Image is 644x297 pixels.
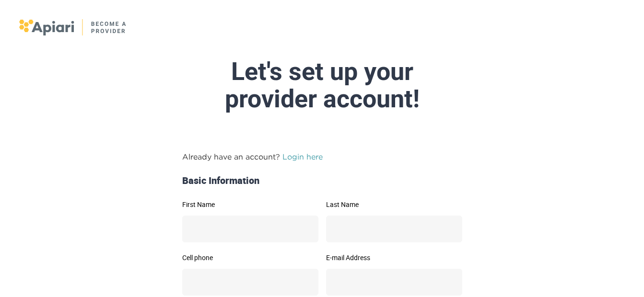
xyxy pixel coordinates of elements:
label: E-mail Address [326,254,462,261]
img: logo [19,19,127,35]
div: Basic Information [178,174,466,188]
label: Cell phone [182,254,318,261]
label: Last Name [326,201,462,208]
p: Already have an account? [182,151,462,162]
label: First Name [182,201,318,208]
div: Let's set up your provider account! [96,58,549,113]
a: Login here [282,152,323,161]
